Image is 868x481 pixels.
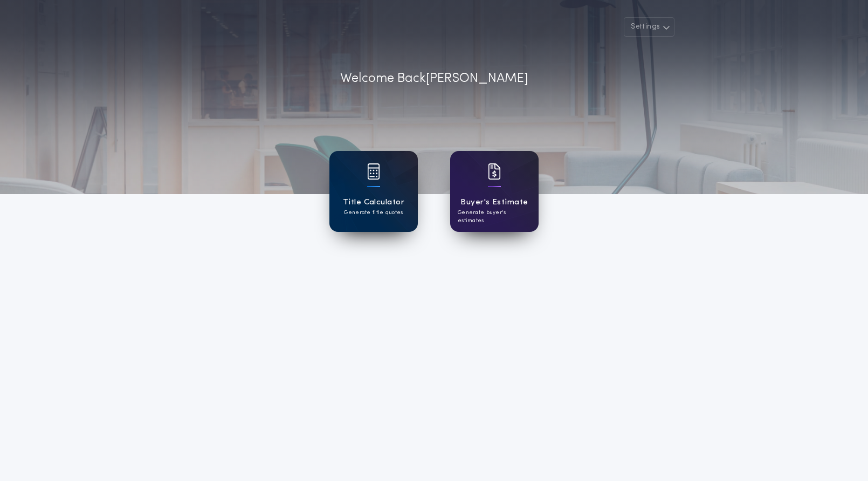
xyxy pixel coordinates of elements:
[624,17,674,37] button: Settings
[460,196,528,209] h1: Buyer's Estimate
[343,196,404,209] h1: Title Calculator
[450,151,539,232] a: card iconBuyer's EstimateGenerate buyer's estimates
[340,69,528,88] p: Welcome Back [PERSON_NAME]
[344,209,403,217] p: Generate title quotes
[458,209,531,225] p: Generate buyer's estimates
[488,163,501,180] img: card icon
[367,163,380,180] img: card icon
[329,151,418,232] a: card iconTitle CalculatorGenerate title quotes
